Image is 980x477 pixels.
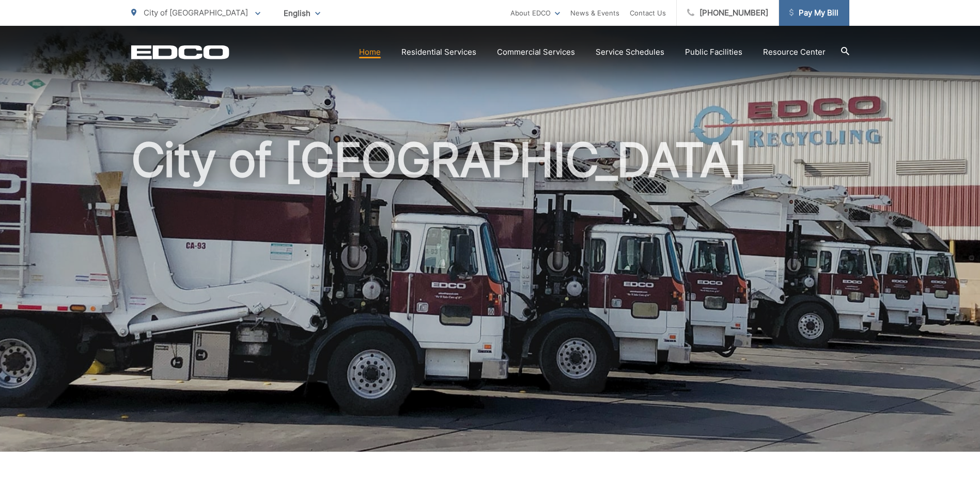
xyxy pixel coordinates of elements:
span: Pay My Bill [789,7,838,19]
a: About EDCO [510,7,560,19]
a: Resource Center [763,46,826,58]
a: Commercial Services [497,46,575,58]
a: News & Events [570,7,619,19]
h1: City of [GEOGRAPHIC_DATA] [131,134,849,461]
a: EDCD logo. Return to the homepage. [131,45,229,59]
a: Contact Us [630,7,666,19]
a: Home [359,46,381,58]
a: Public Facilities [685,46,742,58]
a: Service Schedules [596,46,664,58]
a: Residential Services [401,46,476,58]
span: English [276,4,328,22]
span: City of [GEOGRAPHIC_DATA] [144,8,248,18]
